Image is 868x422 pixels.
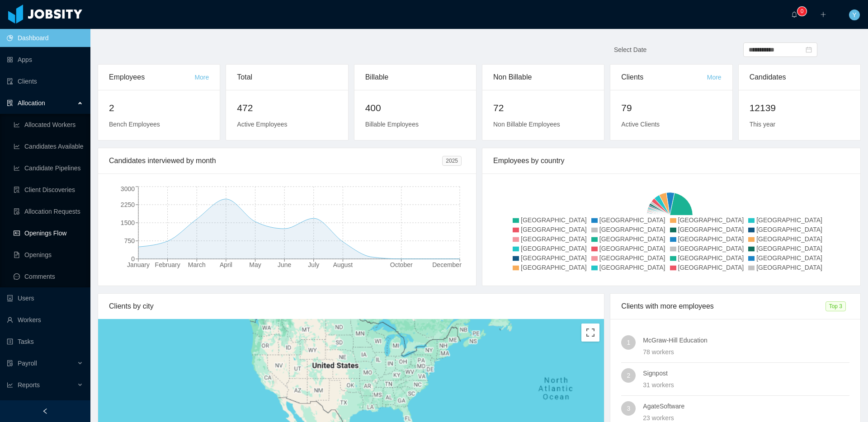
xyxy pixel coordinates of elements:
[493,65,593,90] div: Non Billable
[521,254,587,262] span: [GEOGRAPHIC_DATA]
[237,65,337,90] div: Total
[7,289,83,307] a: icon: robotUsers
[220,261,232,268] tspan: April
[521,226,587,233] span: [GEOGRAPHIC_DATA]
[678,235,744,243] span: [GEOGRAPHIC_DATA]
[621,65,707,90] div: Clients
[249,261,261,268] tspan: May
[621,121,660,128] span: Active Clients
[432,261,462,268] tspan: December
[806,47,812,53] i: icon: calendar
[7,311,83,329] a: icon: userWorkers
[756,254,822,262] span: [GEOGRAPHIC_DATA]
[7,51,83,69] a: icon: appstoreApps
[365,101,465,115] h2: 400
[390,261,413,268] tspan: October
[7,333,83,351] a: icon: profileTasks
[627,401,630,416] span: 3
[621,101,721,115] h2: 79
[643,335,849,345] h4: McGraw-Hill Education
[750,65,849,90] div: Candidates
[109,148,442,173] div: Candidates interviewed by month
[599,226,665,233] span: [GEOGRAPHIC_DATA]
[756,245,822,252] span: [GEOGRAPHIC_DATA]
[7,360,13,366] i: icon: file-protect
[442,156,462,166] span: 2025
[365,65,465,90] div: Billable
[707,74,722,81] a: More
[643,401,849,411] h4: AgateSoftware
[18,360,37,367] span: Payroll
[493,101,593,115] h2: 72
[493,121,560,128] span: Non Billable Employees
[678,216,744,224] span: [GEOGRAPHIC_DATA]
[678,245,744,252] span: [GEOGRAPHIC_DATA]
[599,216,665,224] span: [GEOGRAPHIC_DATA]
[237,121,287,128] span: Active Employees
[7,382,13,388] i: icon: line-chart
[826,301,846,311] span: Top 3
[365,121,419,128] span: Billable Employees
[581,324,599,342] button: Toggle fullscreen view
[756,264,822,271] span: [GEOGRAPHIC_DATA]
[14,224,83,242] a: icon: idcardOpenings Flow
[124,237,135,244] tspan: 750
[599,264,665,271] span: [GEOGRAPHIC_DATA]
[14,267,83,286] a: icon: messageComments
[127,261,150,268] tspan: January
[237,101,337,115] h2: 472
[14,137,83,155] a: icon: line-chartCandidates Available
[188,261,206,268] tspan: March
[678,226,744,233] span: [GEOGRAPHIC_DATA]
[678,254,744,262] span: [GEOGRAPHIC_DATA]
[7,72,83,90] a: icon: auditClients
[852,9,856,20] span: Y
[7,29,83,47] a: icon: pie-chartDashboard
[797,7,807,16] sup: 0
[521,235,587,243] span: [GEOGRAPHIC_DATA]
[820,11,826,18] i: icon: plus
[7,100,13,106] i: icon: solution
[756,216,822,224] span: [GEOGRAPHIC_DATA]
[18,381,40,389] span: Reports
[791,11,797,18] i: icon: bell
[109,121,160,128] span: Bench Employees
[278,261,292,268] tspan: June
[14,246,83,264] a: icon: file-textOpenings
[678,264,744,271] span: [GEOGRAPHIC_DATA]
[756,226,822,233] span: [GEOGRAPHIC_DATA]
[308,261,319,268] tspan: July
[194,74,209,81] a: More
[521,264,587,271] span: [GEOGRAPHIC_DATA]
[18,99,45,107] span: Allocation
[621,294,825,319] div: Clients with more employees
[121,219,135,226] tspan: 1500
[493,148,849,173] div: Employees by country
[627,368,630,383] span: 2
[643,380,849,390] div: 31 workers
[599,235,665,243] span: [GEOGRAPHIC_DATA]
[121,201,135,208] tspan: 2250
[121,185,135,192] tspan: 3000
[14,181,83,199] a: icon: file-searchClient Discoveries
[614,46,646,53] span: Select Date
[109,101,209,115] h2: 2
[14,159,83,177] a: icon: line-chartCandidate Pipelines
[521,216,587,224] span: [GEOGRAPHIC_DATA]
[14,116,83,134] a: icon: line-chartAllocated Workers
[599,245,665,252] span: [GEOGRAPHIC_DATA]
[750,121,776,128] span: This year
[521,245,587,252] span: [GEOGRAPHIC_DATA]
[599,254,665,262] span: [GEOGRAPHIC_DATA]
[109,294,593,319] div: Clients by city
[627,335,630,350] span: 1
[643,347,849,357] div: 78 workers
[109,65,194,90] div: Employees
[155,261,180,268] tspan: February
[750,101,849,115] h2: 12139
[333,261,353,268] tspan: August
[756,235,822,243] span: [GEOGRAPHIC_DATA]
[643,368,849,378] h4: Signpost
[131,255,135,263] tspan: 0
[14,202,83,220] a: icon: file-doneAllocation Requests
